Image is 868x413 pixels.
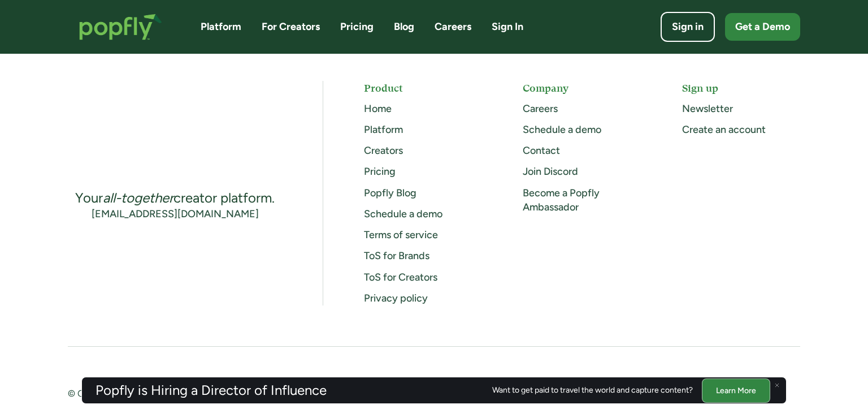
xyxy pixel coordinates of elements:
[661,12,715,42] a: Sign in
[435,20,471,34] a: Careers
[523,165,578,178] a: Join Discord
[523,187,600,213] a: Become a Popfly Ambassador
[92,207,259,221] a: [EMAIL_ADDRESS][DOMAIN_NAME]
[68,2,173,51] a: home
[364,123,403,136] a: Platform
[735,20,790,34] div: Get a Demo
[523,123,601,136] a: Schedule a demo
[364,187,416,199] a: Popfly Blog
[523,102,558,115] a: Careers
[672,20,704,34] div: Sign in
[364,81,482,95] h5: Product
[492,386,693,395] div: Want to get paid to travel the world and capture content?
[96,384,327,397] h3: Popfly is Hiring a Director of Influence
[682,123,766,136] a: Create an account
[492,20,523,34] a: Sign In
[682,81,800,95] h5: Sign up
[364,229,438,241] a: Terms of service
[364,249,429,262] a: ToS for Brands
[702,378,770,402] a: Learn More
[364,165,396,178] a: Pricing
[201,20,241,34] a: Platform
[262,20,320,34] a: For Creators
[364,292,428,304] a: Privacy policy
[394,20,414,34] a: Blog
[364,144,403,157] a: Creators
[523,81,641,95] h5: Company
[364,271,437,283] a: ToS for Creators
[364,102,392,115] a: Home
[682,102,733,115] a: Newsletter
[364,208,442,220] a: Schedule a demo
[340,20,374,34] a: Pricing
[103,190,173,206] em: all-together
[725,13,800,41] a: Get a Demo
[75,189,275,207] div: Your creator platform.
[523,144,560,157] a: Contact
